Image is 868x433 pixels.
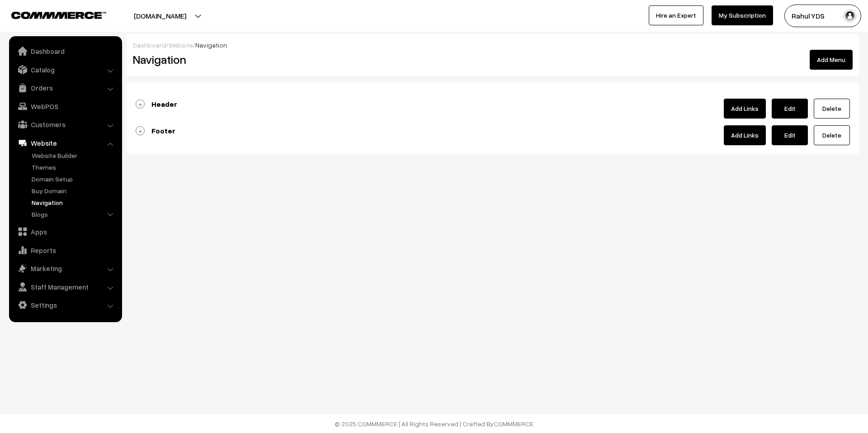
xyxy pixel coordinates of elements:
[102,5,218,27] button: [DOMAIN_NAME]
[784,5,861,27] button: Rahul YDS
[29,162,119,172] a: Themes
[814,125,850,145] a: Delete
[11,62,119,78] a: Catalog
[11,297,119,313] a: Settings
[494,420,533,428] a: COMMMERCE
[29,174,119,184] a: Domain Setup
[11,12,106,19] img: COMMMERCE
[136,126,175,135] a: Footer
[133,52,364,67] h2: Navigation
[11,279,119,295] a: Staff Management
[11,242,119,258] a: Reports
[724,99,766,119] a: Add Links
[724,125,766,145] a: Add Links
[814,99,850,119] a: Delete
[11,98,119,114] a: WebPOS
[29,209,119,219] a: Blogs
[11,9,90,20] a: COMMMERCE
[11,135,119,151] a: Website
[136,100,177,109] a: Header
[169,41,193,49] a: Website
[11,116,119,133] a: Customers
[133,41,166,49] a: Dashboard
[11,224,119,240] a: Apps
[810,50,853,70] button: Add Menu
[649,5,703,25] a: Hire an Expert
[11,80,119,96] a: Orders
[29,198,119,207] a: Navigation
[772,125,808,145] a: Edit
[29,186,119,195] a: Buy Domain
[11,43,119,59] a: Dashboard
[712,5,773,25] a: My Subscription
[133,40,853,50] div: / /
[11,260,119,276] a: Marketing
[151,126,175,135] b: Footer
[772,99,808,119] a: Edit
[843,9,857,23] img: user
[151,100,177,109] b: Header
[195,41,227,49] span: Navigation
[29,151,119,160] a: Website Builder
